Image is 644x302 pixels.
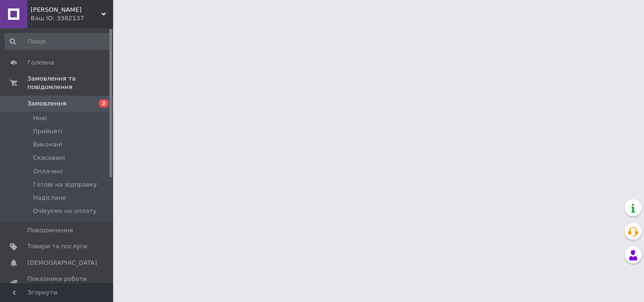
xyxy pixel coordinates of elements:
[33,194,66,202] span: Надіслане
[31,6,101,14] span: Lorens
[33,114,47,122] span: Нові
[31,14,113,23] div: Ваш ID: 3382137
[33,154,65,162] span: Скасовані
[33,140,62,149] span: Виконані
[33,127,62,136] span: Прийняті
[27,275,87,292] span: Показники роботи компанії
[33,167,63,176] span: Оплачені
[5,33,111,50] input: Пошук
[99,99,108,107] span: 2
[27,226,73,235] span: Повідомлення
[33,207,97,215] span: Очікуємо на оплату
[33,180,97,189] span: Готові на відправку
[27,74,113,91] span: Замовлення та повідомлення
[27,259,97,267] span: [DEMOGRAPHIC_DATA]
[27,99,66,108] span: Замовлення
[27,58,54,67] span: Головна
[27,242,87,251] span: Товари та послуги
